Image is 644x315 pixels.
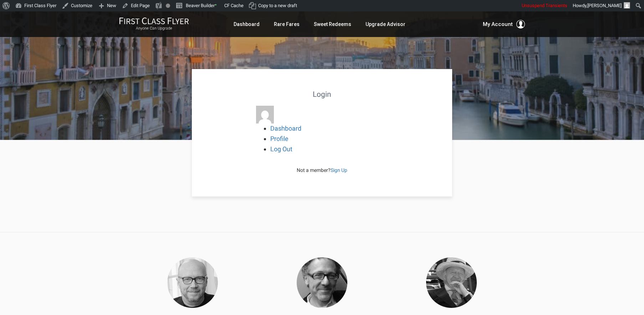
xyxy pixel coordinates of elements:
img: Collins.png [426,257,477,308]
a: Profile [270,135,288,142]
a: Dashboard [270,125,301,132]
span: My Account [483,20,513,28]
a: Sweet Redeems [314,18,351,31]
span: Unsuspend Transients [522,3,567,8]
button: My Account [483,20,525,28]
small: Anyone Can Upgrade [119,26,189,31]
a: Dashboard [234,18,260,31]
img: Thomas.png [297,257,347,308]
img: Haggis-v2.png [167,257,218,308]
span: [PERSON_NAME] [587,3,622,8]
img: First Class Flyer [119,17,189,25]
a: Upgrade Advisor [366,18,405,31]
strong: Login [313,90,331,99]
a: Sign Up [331,167,347,173]
a: First Class FlyerAnyone Can Upgrade [119,17,189,31]
a: Log Out [270,145,292,153]
a: Rare Fares [274,18,300,31]
span: Not a member? [297,167,347,173]
span: • [215,1,217,9]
